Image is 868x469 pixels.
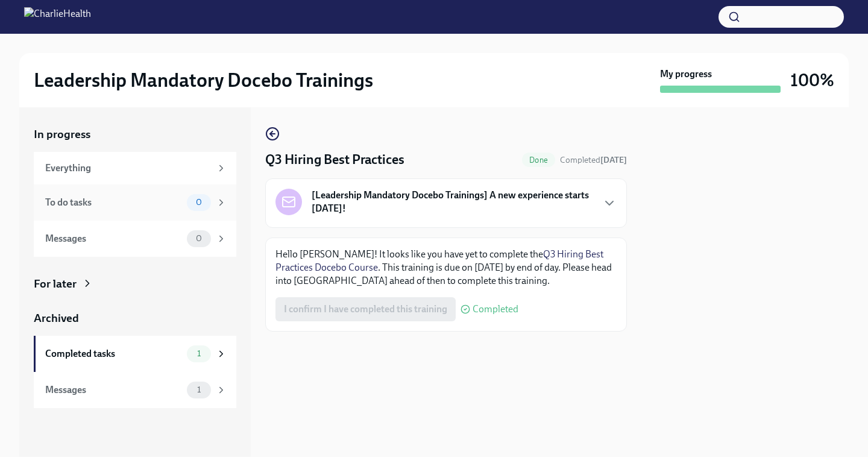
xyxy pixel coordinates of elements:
[45,347,182,360] div: Completed tasks
[190,349,208,358] span: 1
[473,304,518,314] span: Completed
[790,69,834,91] h3: 100%
[189,198,209,207] span: 0
[660,68,712,81] strong: My progress
[560,155,627,165] span: Completed
[34,372,236,408] a: Messages1
[24,7,91,27] img: CharlieHealth
[189,234,209,243] span: 0
[34,127,236,142] a: In progress
[45,383,182,397] div: Messages
[45,196,182,209] div: To do tasks
[45,162,211,175] div: Everything
[34,276,77,292] div: For later
[312,189,593,215] strong: [Leadership Mandatory Docebo Trainings] A new experience starts [DATE]!
[34,336,236,372] a: Completed tasks1
[34,310,236,326] a: Archived
[34,276,236,292] a: For later
[275,248,617,288] p: Hello [PERSON_NAME]! It looks like you have yet to complete the . This training is due on [DATE] ...
[34,68,373,92] h2: Leadership Mandatory Docebo Trainings
[560,154,627,166] span: August 26th, 2025 17:23
[190,385,208,394] span: 1
[34,221,236,257] a: Messages0
[600,155,627,165] strong: [DATE]
[34,152,236,184] a: Everything
[522,156,555,165] span: Done
[45,232,182,245] div: Messages
[265,151,404,169] h4: Q3 Hiring Best Practices
[34,184,236,221] a: To do tasks0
